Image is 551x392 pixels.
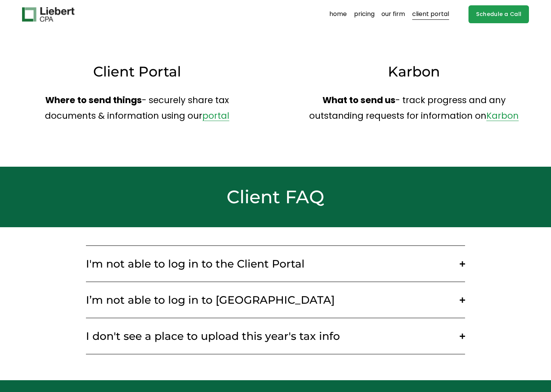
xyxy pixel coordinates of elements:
button: I'm not able to log in to the Client Portal [86,246,465,282]
a: home [329,8,347,21]
span: I'm not able to log in to the Client Portal [86,257,460,270]
h3: Client Portal [22,62,252,81]
span: I don't see a place to upload this year's tax info [86,330,460,343]
strong: Where to send things [45,94,142,106]
span: I’m not able to log in to [GEOGRAPHIC_DATA] [86,293,460,306]
strong: What to send us [322,94,395,106]
a: Schedule a Call [468,5,529,23]
h2: Client FAQ [22,185,529,209]
p: - securely share tax documents & information using our [22,92,252,124]
p: - track progress and any outstanding requests for information on [299,92,529,124]
button: I don't see a place to upload this year's tax info [86,318,465,354]
h3: Karbon [299,62,529,81]
a: Karbon [486,110,519,122]
a: portal [202,110,229,122]
a: pricing [354,8,375,21]
a: client portal [412,8,449,21]
img: Liebert CPA [22,7,75,22]
button: I’m not able to log in to [GEOGRAPHIC_DATA] [86,282,465,318]
a: our firm [381,8,405,21]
